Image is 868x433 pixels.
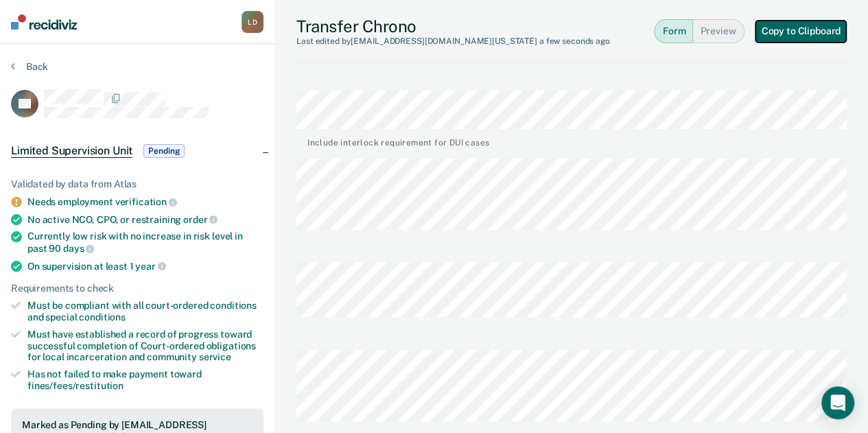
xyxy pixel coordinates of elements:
span: fines/fees/restitution [27,380,124,391]
div: Needs employment verification [27,196,263,208]
button: Form [654,19,693,43]
span: year [135,261,165,272]
div: Currently low risk with no increase in risk level in past 90 [27,231,263,254]
div: Validated by data from Atlas [11,178,263,190]
div: Has not failed to make payment toward [27,368,263,392]
button: Copy to Clipboard [755,21,846,43]
div: Transfer Chrono [296,16,610,46]
span: days [63,243,94,254]
div: Include interlock requirement for DUI cases [307,134,489,148]
span: Limited Supervision Unit [11,144,132,158]
img: Recidiviz [11,14,77,30]
button: Preview [693,19,744,43]
span: service [199,351,231,362]
div: Open Intercom Messenger [821,386,854,419]
div: Requirements to check [11,283,263,294]
span: Pending [143,144,185,158]
button: LD [242,11,263,33]
button: Back [11,60,48,73]
div: Must be compliant with all court-ordered conditions and special conditions [27,300,263,323]
span: order [183,214,218,225]
span: a few seconds ago [539,36,610,46]
div: Last edited by [EMAIL_ADDRESS][DOMAIN_NAME][US_STATE] [296,36,610,46]
div: Must have established a record of progress toward successful completion of Court-ordered obligati... [27,329,263,363]
div: L D [242,11,263,33]
div: On supervision at least 1 [27,260,263,272]
div: No active NCO, CPO, or restraining [27,213,263,226]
